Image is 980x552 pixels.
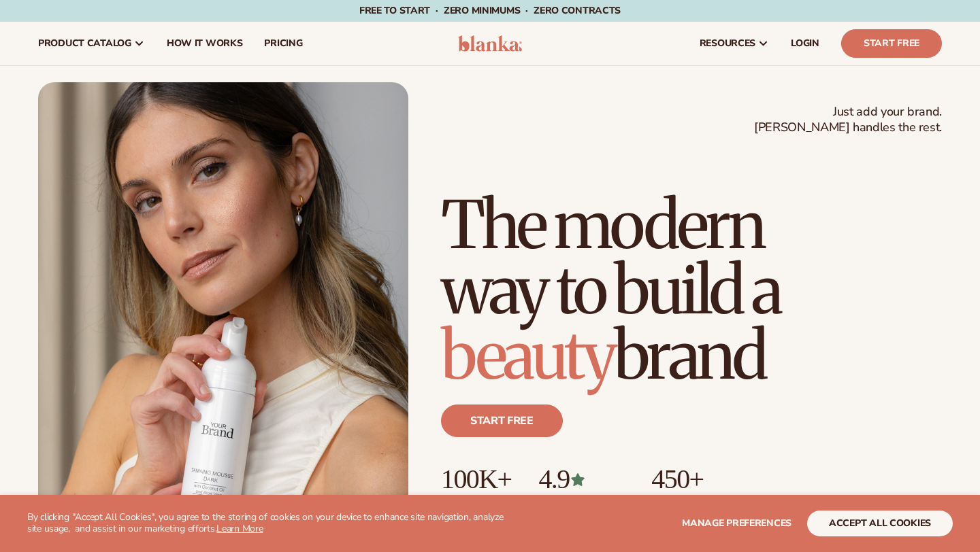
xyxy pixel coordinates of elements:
[38,38,131,49] span: product catalog
[27,512,512,535] p: By clicking "Accept All Cookies", you agree to the storing of cookies on your device to enhance s...
[700,38,755,49] span: resources
[651,464,754,494] p: 450+
[167,38,243,49] span: How It Works
[780,22,830,65] a: LOGIN
[458,35,523,52] img: logo
[682,511,791,536] button: Manage preferences
[38,82,408,549] img: Female holding tanning mousse.
[682,517,791,530] span: Manage preferences
[27,22,156,65] a: product catalog
[359,4,621,17] span: Free to start · ZERO minimums · ZERO contracts
[253,22,313,65] a: pricing
[441,192,942,388] h1: The modern way to build a brand
[841,29,942,58] a: Start Free
[441,464,511,494] p: 100K+
[441,404,563,437] a: Start free
[791,38,819,49] span: LOGIN
[689,22,780,65] a: resources
[807,511,953,536] button: accept all cookies
[754,104,942,136] span: Just add your brand. [PERSON_NAME] handles the rest.
[538,464,624,494] p: 4.9
[156,22,254,65] a: How It Works
[216,522,263,535] a: Learn More
[441,315,614,396] span: beauty
[264,38,302,49] span: pricing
